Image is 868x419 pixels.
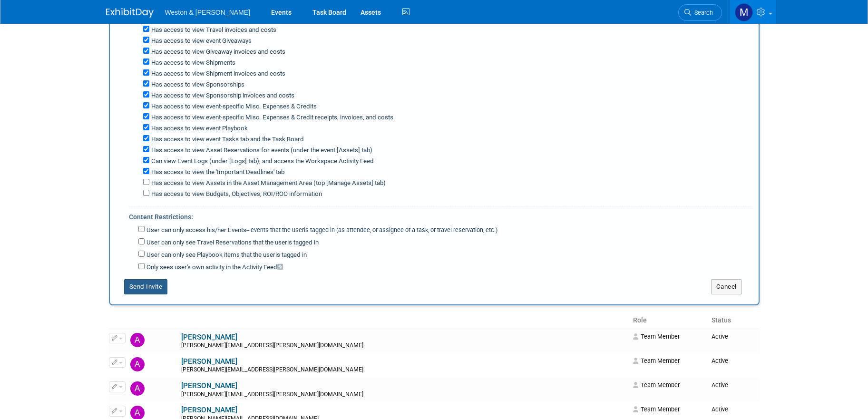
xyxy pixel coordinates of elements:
div: [PERSON_NAME][EMAIL_ADDRESS][PERSON_NAME][DOMAIN_NAME] [181,366,627,374]
label: Has access to view event-specific Misc. Expenses & Credits [149,102,317,111]
img: Alex Simpson [130,381,145,396]
span: Team Member [633,333,680,340]
span: Team Member [633,381,680,389]
img: Aaron Kearnan [130,333,145,347]
span: Team Member [633,357,680,364]
a: [PERSON_NAME] [181,381,237,390]
div: [PERSON_NAME][EMAIL_ADDRESS][PERSON_NAME][DOMAIN_NAME] [181,342,627,350]
img: Mary OMalley [735,3,753,21]
div: [PERSON_NAME][EMAIL_ADDRESS][PERSON_NAME][DOMAIN_NAME] [181,391,627,399]
div: Content Restrictions: [129,206,751,224]
a: [PERSON_NAME] [181,357,237,366]
a: [PERSON_NAME] [181,406,237,414]
span: Active [712,381,728,389]
span: Active [712,406,728,413]
span: Active [712,357,728,364]
label: Has access to view the 'Important Deadlines' tab [149,168,284,177]
label: User can only see Playbook items that the user is tagged in [145,251,307,260]
button: Cancel [711,279,742,294]
label: Has access to view Shipments [149,58,235,68]
img: Alex Dwyer [130,357,145,371]
label: User can only see Travel Reservations that the user is tagged in [145,238,319,247]
label: Has access to view Assets in the Asset Management Area (top [Manage Assets] tab) [149,179,386,188]
label: Has access to view event Tasks tab and the Task Board [149,135,304,144]
th: Role [629,312,708,329]
span: -- events that the user is tagged in (as attendee, or assignee of a task, or travel reservation, ... [246,226,497,234]
button: Send Invite [124,279,168,294]
th: Status [708,312,759,329]
label: Only sees user's own activity in the Activity Feed [145,263,283,272]
label: Has access to view Asset Reservations for events (under the event [Assets] tab) [149,146,372,155]
label: Has access to view Sponsorships [149,80,244,89]
label: Has access to view event Playbook [149,124,248,133]
span: Search [691,9,713,16]
a: Search [678,4,722,21]
label: Has access to view Budgets, Objectives, ROI/ROO information [149,190,322,199]
a: [PERSON_NAME] [181,333,237,341]
label: Has access to view Sponsorship invoices and costs [149,91,294,100]
span: Weston & [PERSON_NAME] [165,9,250,16]
label: Has access to view event Giveaways [149,37,252,46]
img: ExhibitDay [106,8,154,18]
label: Has access to view Giveaway invoices and costs [149,48,285,57]
label: Has access to view event-specific Misc. Expenses & Credit receipts, invoices, and costs [149,113,393,122]
label: Can view Event Logs (under [Logs] tab), and access the Workspace Activity Feed [149,157,374,166]
span: Team Member [633,406,680,413]
label: User can only access his/her Events [145,226,497,235]
label: Has access to view Travel invoices and costs [149,26,276,35]
label: Has access to view Shipment invoices and costs [149,69,285,78]
span: Active [712,333,728,340]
